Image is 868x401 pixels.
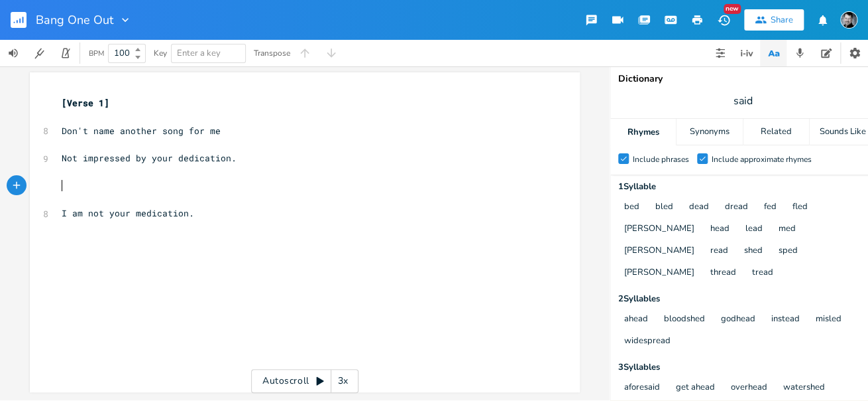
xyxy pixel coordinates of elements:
[677,119,742,145] div: Synonyms
[618,363,867,372] div: 3 Syllable s
[792,202,808,213] button: fled
[36,14,113,26] span: Bang One Out
[783,382,825,394] button: watershed
[816,314,841,325] button: misled
[618,295,867,303] div: 2 Syllable s
[62,97,109,109] span: [Verse 1]
[712,155,812,163] div: Include approximate rhymes
[721,314,755,325] button: godhead
[743,119,809,145] div: Related
[62,125,221,137] span: Don't name another song for me
[724,4,741,14] div: New
[745,224,763,235] button: lead
[618,74,867,84] div: Dictionary
[744,246,763,257] button: shed
[771,314,800,325] button: instead
[177,47,221,59] span: Enter a key
[771,14,793,26] div: Share
[624,268,694,279] button: [PERSON_NAME]
[633,155,689,163] div: Include phrases
[624,336,671,347] button: widespread
[779,246,798,257] button: sped
[710,8,737,32] button: New
[710,246,728,257] button: read
[254,49,290,57] div: Transpose
[676,382,715,394] button: get ahead
[618,183,867,191] div: 1 Syllable
[840,11,857,29] img: Timothy James
[89,50,104,57] div: BPM
[710,268,736,279] button: thread
[624,382,660,394] button: aforesaid
[655,202,673,213] button: bled
[624,314,648,325] button: ahead
[610,119,676,145] div: Rhymes
[664,314,705,325] button: bloodshed
[710,224,730,235] button: head
[725,202,748,213] button: dread
[779,224,796,235] button: med
[331,369,355,393] div: 3x
[731,382,767,394] button: overhead
[689,202,709,213] button: dead
[744,9,804,31] button: Share
[624,246,694,257] button: [PERSON_NAME]
[154,49,167,57] div: Key
[733,94,753,109] span: said
[752,268,773,279] button: tread
[624,202,639,213] button: bed
[62,152,237,164] span: Not impressed by your dedication.
[624,224,694,235] button: [PERSON_NAME]
[251,369,358,393] div: Autoscroll
[764,202,777,213] button: fed
[62,207,194,219] span: I am not your medication.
